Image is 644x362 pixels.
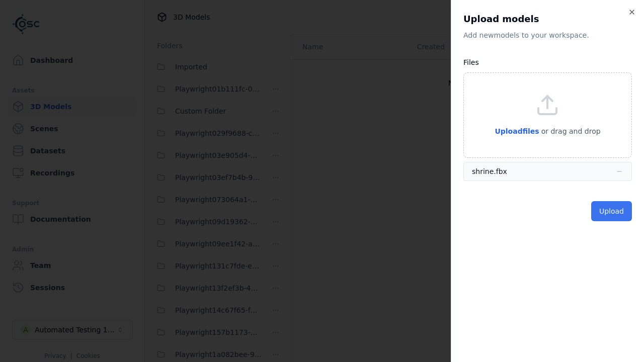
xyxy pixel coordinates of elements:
[495,127,539,135] span: Upload files
[591,201,632,221] button: Upload
[472,166,507,176] div: shrine.fbx
[463,12,632,26] h2: Upload models
[539,125,601,137] p: or drag and drop
[463,58,479,66] label: Files
[463,30,632,40] p: Add new model s to your workspace.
